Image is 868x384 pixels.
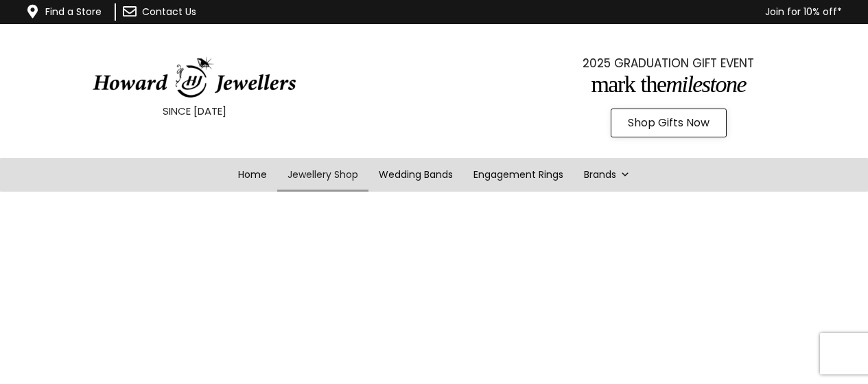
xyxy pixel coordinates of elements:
a: Wedding Bands [368,158,463,192]
a: Shop Gifts Now [611,109,727,137]
a: Brands [574,158,640,192]
p: SINCE [DATE] [34,102,354,120]
p: 2025 GRADUATION GIFT EVENT [508,53,828,74]
span: Milestone [666,71,746,97]
a: Find a Store [45,5,102,19]
span: Mark the [591,71,666,97]
a: Engagement Rings [463,158,574,192]
span: Shop Gifts Now [628,117,709,128]
p: Join for 10% off* [277,3,842,21]
a: Contact Us [142,5,196,19]
a: Jewellery Shop [277,158,368,192]
a: Home [228,158,277,192]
